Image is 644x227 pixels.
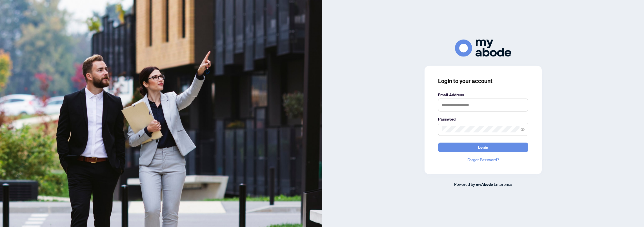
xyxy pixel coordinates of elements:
[438,157,528,163] a: Forgot Password?
[454,182,475,187] span: Powered by
[455,40,511,57] img: ma-logo
[438,77,528,85] h3: Login to your account
[438,116,528,122] label: Password
[521,127,525,131] span: eye-invisible
[476,181,493,187] a: myAbode
[438,143,528,152] button: Login
[478,143,488,152] span: Login
[494,182,512,187] span: Enterprise
[438,92,528,98] label: Email Address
